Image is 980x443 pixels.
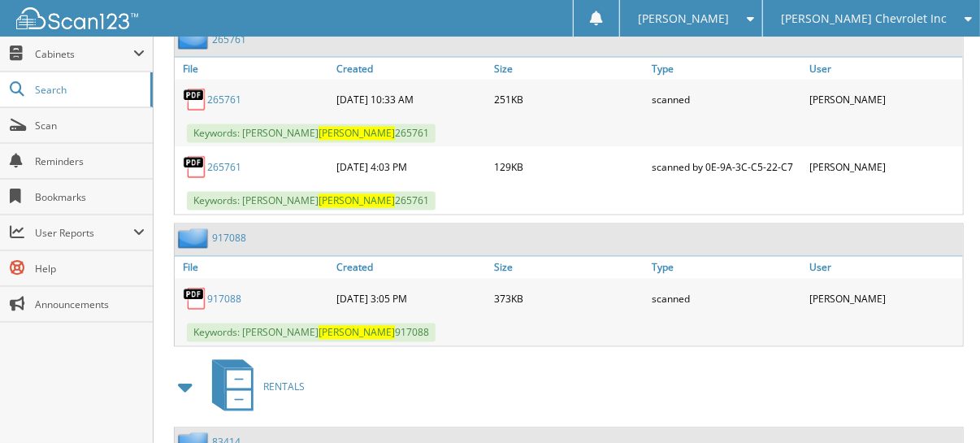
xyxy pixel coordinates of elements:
[899,365,980,443] iframe: Chat Widget
[332,283,490,315] div: [DATE] 3:05 PM
[16,7,138,29] img: scan123-logo-white.svg
[178,228,212,249] img: folder2.png
[332,257,490,279] a: Created
[648,257,805,279] a: Type
[805,84,963,116] div: [PERSON_NAME]
[183,88,207,112] img: PDF.png
[805,58,963,80] a: User
[187,324,436,342] span: Keywords: [PERSON_NAME] 917088
[212,232,246,245] a: 917088
[35,262,145,276] span: Help
[35,83,142,97] span: Search
[490,283,648,315] div: 373KB
[490,58,648,80] a: Size
[781,14,947,24] span: [PERSON_NAME] Chevrolet Inc
[35,119,145,132] span: Scan
[35,190,145,204] span: Bookmarks
[187,124,436,143] span: Keywords: [PERSON_NAME] 265761
[35,226,133,240] span: User Reports
[490,151,648,184] div: 129KB
[175,257,332,279] a: File
[212,33,246,46] a: 265761
[648,58,805,80] a: Type
[490,84,648,116] div: 251KB
[263,380,305,394] span: RENTALS
[490,257,648,279] a: Size
[332,84,490,116] div: [DATE] 10:33 AM
[648,84,805,116] div: scanned
[805,151,963,184] div: [PERSON_NAME]
[35,47,133,61] span: Cabinets
[175,58,332,80] a: File
[183,155,207,180] img: PDF.png
[207,161,241,175] a: 265761
[332,151,490,184] div: [DATE] 4:03 PM
[319,127,395,141] span: [PERSON_NAME]
[178,29,212,50] img: folder2.png
[319,326,395,340] span: [PERSON_NAME]
[35,298,145,311] span: Announcements
[332,58,490,80] a: Created
[805,283,963,315] div: [PERSON_NAME]
[187,192,436,211] span: Keywords: [PERSON_NAME] 265761
[207,293,241,306] a: 917088
[35,154,145,168] span: Reminders
[805,257,963,279] a: User
[638,14,729,24] span: [PERSON_NAME]
[648,151,805,184] div: scanned by 0E-9A-3C-C5-22-C7
[207,93,241,107] a: 265761
[319,194,395,208] span: [PERSON_NAME]
[202,355,305,419] a: RENTALS
[648,283,805,315] div: scanned
[183,287,207,311] img: PDF.png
